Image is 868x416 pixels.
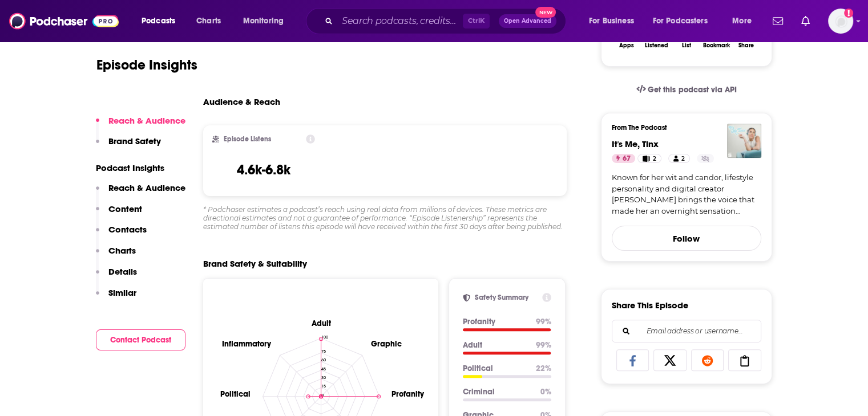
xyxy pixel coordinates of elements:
[589,13,634,29] span: For Business
[612,154,635,163] a: 67
[196,13,221,29] span: Charts
[321,357,325,362] tspan: 60
[321,366,325,371] tspan: 45
[612,172,761,217] a: Known for her wit and candor, lifestyle personality and digital creator [PERSON_NAME] brings the ...
[616,349,649,371] a: Share on Facebook
[728,349,761,371] a: Copy Link
[645,42,668,49] div: Listened
[224,135,271,143] h2: Episode Listens
[612,300,688,311] h3: Share This Episode
[96,266,137,287] button: Details
[703,42,729,49] div: Bookmark
[108,224,147,235] p: Contacts
[96,136,161,157] button: Brand Safety
[321,374,325,380] tspan: 30
[612,138,659,149] a: It's Me, Tinx
[463,387,531,397] p: Criminal
[627,76,746,104] a: Get this podcast via API
[108,245,136,256] p: Charts
[463,340,527,350] p: Adult
[96,287,136,308] button: Similar
[310,318,331,328] text: Adult
[648,85,736,95] span: Get this podcast via API
[108,266,137,277] p: Details
[243,13,284,29] span: Monitoring
[738,42,754,49] div: Share
[96,56,197,74] h1: Episode Insights
[189,12,228,30] a: Charts
[619,42,634,49] div: Apps
[463,317,527,327] p: Profanity
[581,12,648,30] button: open menu
[828,9,853,34] button: Show profile menu
[732,13,752,29] span: More
[96,182,185,203] button: Reach & Audience
[321,392,323,397] tspan: 0
[645,12,724,30] button: open menu
[220,389,250,398] text: Political
[724,12,766,30] button: open menu
[108,287,136,298] p: Similar
[134,12,190,30] button: open menu
[9,10,119,32] img: Podchaser - Follow, Share and Rate Podcasts
[221,338,271,348] text: Inflammatory
[463,364,527,373] p: Political
[321,334,328,339] tspan: 100
[142,13,175,29] span: Podcasts
[797,11,814,31] a: Show notifications dropdown
[637,154,661,163] a: 2
[475,293,538,302] h2: Safety Summary
[612,320,761,342] div: Search followers
[612,124,752,132] h3: From The Podcast
[96,115,185,136] button: Reach & Audience
[108,115,185,126] p: Reach & Audience
[727,124,761,158] img: It's Me, Tinx
[653,13,708,29] span: For Podcasters
[317,8,577,34] div: Search podcasts, credits, & more...
[844,9,853,18] svg: Add a profile image
[108,203,142,214] p: Content
[682,42,691,49] div: List
[96,203,142,225] button: Content
[96,224,147,245] button: Contacts
[321,348,325,353] tspan: 75
[653,349,687,371] a: Share on X/Twitter
[391,389,425,398] text: Profanity
[623,153,631,165] span: 67
[536,317,551,327] p: 99 %
[235,12,298,30] button: open menu
[768,11,788,31] a: Show notifications dropdown
[337,12,463,30] input: Search podcasts, credits, & more...
[96,162,185,173] p: Podcast Insights
[203,258,307,269] h2: Brand Safety & Suitability
[463,14,490,28] span: Ctrl K
[96,329,185,350] button: Contact Podcast
[203,96,280,107] h3: Audience & Reach
[536,340,551,350] p: 99 %
[321,384,325,389] tspan: 15
[691,349,724,371] a: Share on Reddit
[237,161,290,178] h3: 4.6k-6.8k
[828,9,853,34] img: User Profile
[668,154,690,163] a: 2
[108,136,161,146] p: Brand Safety
[203,205,567,231] div: * Podchaser estimates a podcast’s reach using real data from millions of devices. These metrics a...
[535,7,556,18] span: New
[504,18,551,24] span: Open Advanced
[681,153,685,165] span: 2
[499,14,556,28] button: Open AdvancedNew
[621,320,752,342] input: Email address or username...
[653,153,656,165] span: 2
[612,226,761,251] button: Follow
[96,245,136,266] button: Charts
[371,338,402,348] text: Graphic
[828,9,853,34] span: Logged in as maryalyson
[540,387,551,397] p: 0 %
[536,364,551,373] p: 22 %
[108,182,185,193] p: Reach & Audience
